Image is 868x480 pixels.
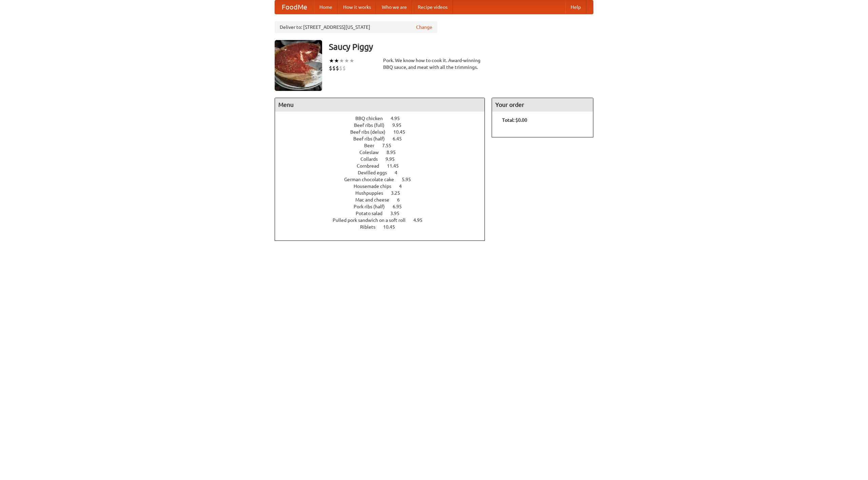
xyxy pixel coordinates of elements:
div: Pork. We know how to cook it. Award-winning BBQ sauce, and meat with all the trimmings. [383,57,485,71]
span: 6.95 [393,204,409,209]
span: Collards [360,156,384,162]
span: 4.95 [391,116,407,121]
span: Riblets [360,224,382,230]
li: ★ [334,57,339,64]
a: Riblets 10.45 [360,224,408,230]
a: Mac and cheese 6 [355,197,412,203]
span: Beer [364,143,381,148]
li: $ [329,64,332,72]
span: 6.45 [393,136,409,141]
li: ★ [339,57,344,64]
a: Beef ribs (full) 9.95 [354,122,414,128]
span: BBQ chicken [355,116,390,121]
a: Devilled eggs 4 [358,170,410,175]
a: Beer 7.55 [364,143,404,148]
a: How it works [338,0,376,14]
span: 9.95 [386,156,401,162]
li: ★ [344,57,349,64]
a: Hushpuppies 3.25 [355,190,413,196]
span: Beef ribs (full) [354,122,391,128]
span: 8.95 [387,150,402,155]
a: BBQ chicken 4.95 [355,116,412,121]
a: FoodMe [275,0,314,14]
h4: Menu [275,98,485,112]
a: Cornbread 11.45 [357,163,411,169]
span: 4 [395,170,404,175]
span: Pork ribs (half) [354,204,392,209]
span: Coleslaw [359,150,386,155]
span: 10.45 [393,129,412,135]
span: 10.45 [383,224,402,230]
a: Potato salad 3.95 [356,211,412,216]
span: 11.45 [387,163,406,169]
a: Collards 9.95 [360,156,407,162]
li: $ [342,64,346,72]
span: Potato salad [356,211,389,216]
span: Beef ribs (half) [353,136,392,141]
span: 4.95 [413,217,429,223]
a: Pulled pork sandwich on a soft roll 4.95 [333,217,435,223]
span: Devilled eggs [358,170,394,175]
div: Deliver to: [STREET_ADDRESS][US_STATE] [275,21,437,33]
a: Beef ribs (delux) 10.45 [350,129,418,135]
span: German chocolate cake [344,177,401,182]
span: 3.25 [391,190,407,196]
span: Mac and cheese [355,197,396,203]
li: $ [336,64,339,72]
li: $ [339,64,342,72]
span: 9.95 [392,122,408,128]
a: Beef ribs (half) 6.45 [353,136,414,141]
span: 6 [397,197,407,203]
a: Recipe videos [412,0,453,14]
span: 4 [399,184,409,189]
span: 5.95 [402,177,418,182]
a: German chocolate cake 5.95 [344,177,423,182]
span: Pulled pork sandwich on a soft roll [333,217,412,223]
a: Help [565,0,586,14]
span: 7.55 [382,143,398,148]
span: Beef ribs (delux) [350,129,392,135]
b: Total: $0.00 [502,117,527,123]
a: Who we are [376,0,412,14]
li: ★ [349,57,354,64]
span: Hushpuppies [355,190,390,196]
h3: Saucy Piggy [329,40,593,54]
a: Pork ribs (half) 6.95 [354,204,414,209]
a: Housemade chips 4 [354,184,414,189]
span: Cornbread [357,163,386,169]
span: Housemade chips [354,184,398,189]
img: angular.jpg [275,40,322,91]
h4: Your order [492,98,593,112]
span: 3.95 [390,211,406,216]
li: ★ [329,57,334,64]
a: Home [314,0,338,14]
li: $ [332,64,336,72]
a: Change [416,24,432,31]
a: Coleslaw 8.95 [359,150,408,155]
